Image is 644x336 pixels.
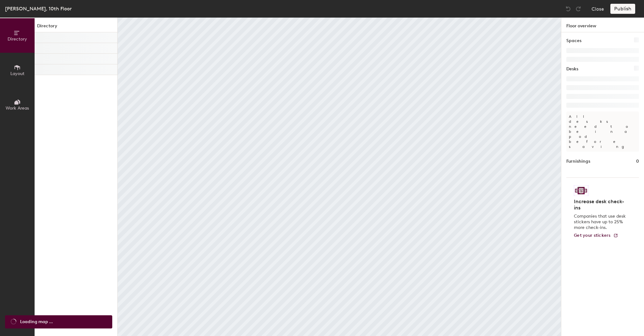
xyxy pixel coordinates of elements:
p: Companies that use desk stickers have up to 25% more check-ins. [574,214,628,230]
span: Loading map ... [20,318,53,325]
img: Sticker logo [574,185,588,196]
h4: Increase desk check-ins [574,198,628,211]
h1: Floor overview [561,18,644,32]
p: All desks need to be in a pod before saving [566,111,639,152]
h1: Furnishings [566,158,590,165]
a: Get your stickers [574,233,618,238]
button: Close [591,4,604,14]
h1: 0 [636,158,639,165]
img: Redo [575,6,581,12]
span: Directory [8,36,27,42]
h1: Desks [566,66,578,73]
h1: Spaces [566,37,581,44]
span: Get your stickers [574,233,611,238]
div: [PERSON_NAME], 10th Floor [5,5,72,13]
img: Undo [565,6,571,12]
span: Work Areas [6,106,29,111]
canvas: Map [118,18,561,336]
h1: Directory [35,23,117,32]
span: Layout [10,71,25,76]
